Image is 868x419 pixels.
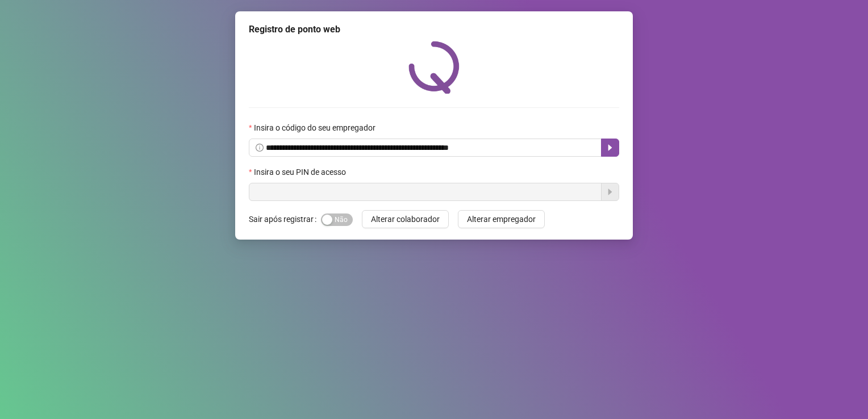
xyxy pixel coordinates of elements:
label: Sair após registrar [249,210,321,228]
span: Alterar empregador [467,213,536,225]
div: Registro de ponto web [249,23,619,36]
button: Alterar colaborador [362,210,449,228]
button: Alterar empregador [458,210,545,228]
span: info-circle [256,144,264,152]
label: Insira o código do seu empregador [249,121,383,134]
span: Alterar colaborador [371,213,440,225]
label: Insira o seu PIN de acesso [249,166,353,178]
img: QRPoint [408,41,460,94]
span: caret-right [606,143,615,152]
